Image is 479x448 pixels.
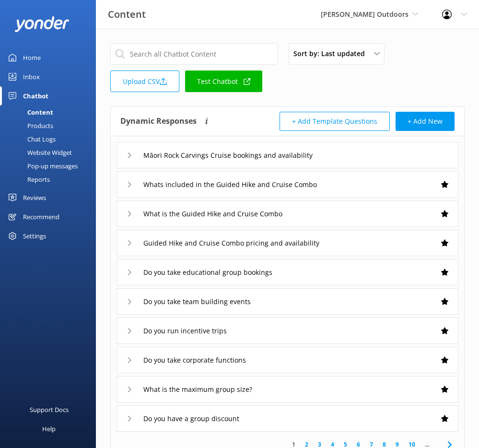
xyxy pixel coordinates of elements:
[120,112,197,131] h4: Dynamic Responses
[30,400,69,419] div: Support Docs
[6,132,56,146] div: Chat Logs
[293,48,371,59] span: Sort by: Last updated
[396,112,455,131] button: + Add New
[23,48,41,67] div: Home
[280,112,390,131] button: + Add Template Questions
[6,173,96,186] a: Reports
[321,10,409,19] span: [PERSON_NAME] Outdoors
[14,16,70,32] img: yonder-white-logo.png
[23,207,59,226] div: Recommend
[6,132,96,146] a: Chat Logs
[6,159,96,173] a: Pop-up messages
[23,86,48,106] div: Chatbot
[6,146,96,159] a: Website Widget
[6,106,96,119] a: Content
[23,67,40,86] div: Inbox
[42,419,56,438] div: Help
[6,146,72,159] div: Website Widget
[6,106,53,119] div: Content
[108,7,146,22] h3: Content
[23,226,46,246] div: Settings
[185,71,262,92] a: Test Chatbot
[6,159,78,173] div: Pop-up messages
[6,173,50,186] div: Reports
[110,71,179,92] a: Upload CSV
[23,188,46,207] div: Reviews
[110,43,278,65] input: Search all Chatbot Content
[6,119,96,132] a: Products
[6,119,53,132] div: Products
